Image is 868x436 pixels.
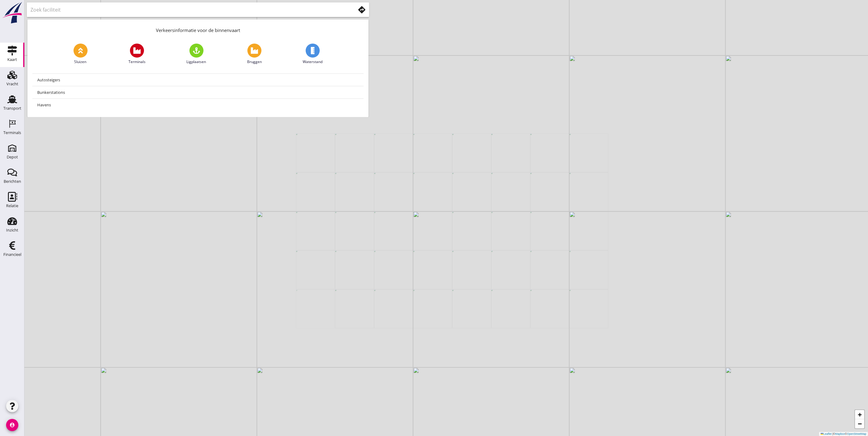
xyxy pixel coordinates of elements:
[6,419,18,431] i: account_circle
[187,59,206,65] span: Ligplaatsen
[855,419,864,428] a: Zoom out
[7,155,18,159] div: Depot
[74,44,88,65] a: Sluizen
[27,19,369,39] div: Verkeersinformatie voor de binnenvaart
[3,131,21,135] div: Terminals
[858,411,862,418] span: +
[37,101,359,108] div: Havens
[6,228,18,232] div: Inzicht
[74,59,87,65] span: Sluizen
[187,44,206,65] a: Ligplaatsen
[37,89,359,96] div: Bunkerstations
[247,59,262,65] span: Bruggen
[128,44,146,65] a: Terminals
[6,82,18,86] div: Vracht
[6,204,18,208] div: Relatie
[3,106,21,110] div: Transport
[37,76,359,83] div: Autosteigers
[7,58,17,62] div: Kaart
[303,44,323,65] a: Waterstand
[821,432,832,435] a: Leaflet
[855,410,864,419] a: Zoom in
[847,432,866,435] a: OpenStreetMap
[303,59,323,65] span: Waterstand
[819,432,868,436] div: © ©
[1,2,23,24] img: logo-small.a267ee39.svg
[858,420,862,427] span: −
[247,44,262,65] a: Bruggen
[4,179,21,183] div: Berichten
[835,432,845,435] a: Mapbox
[31,5,347,15] input: Zoek faciliteit
[833,432,833,435] span: |
[3,253,21,257] div: Financieel
[128,59,146,65] span: Terminals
